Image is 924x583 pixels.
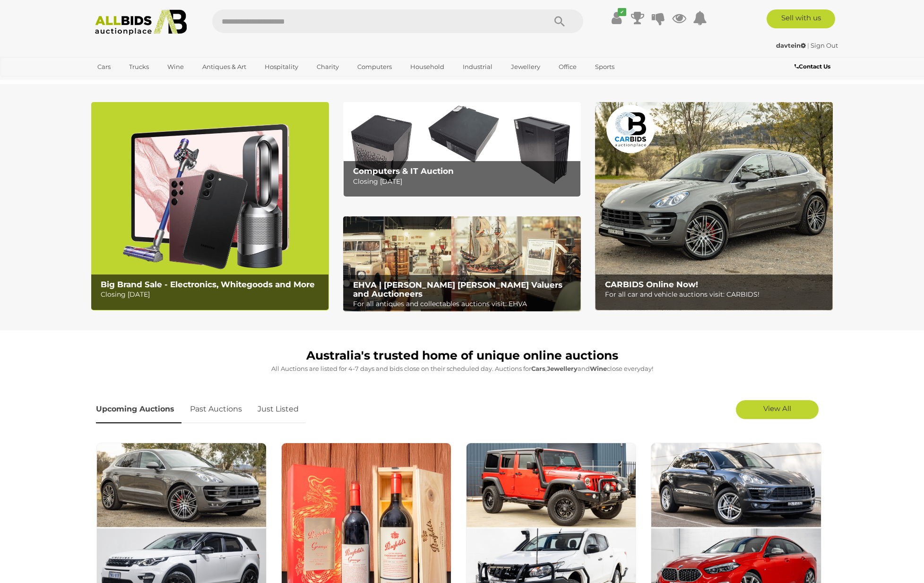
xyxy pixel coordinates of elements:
[589,59,621,75] a: Sports
[776,42,807,49] a: davtein
[794,63,830,70] b: Contact Us
[161,59,190,75] a: Wine
[505,59,546,75] a: Jewellery
[91,102,329,310] img: Big Brand Sale - Electronics, Whitegoods and More
[91,75,171,90] a: [GEOGRAPHIC_DATA]
[259,59,304,75] a: Hospitality
[767,9,835,28] a: Sell with us
[96,363,829,374] p: All Auctions are listed for 4-7 days and bids close on their scheduled day. Auctions for , and cl...
[311,59,345,75] a: Charity
[794,61,833,72] a: Contact Us
[196,59,252,75] a: Antiques & Art
[553,59,583,75] a: Office
[250,395,306,423] a: Just Listed
[343,102,581,197] a: Computers & IT Auction Computers & IT Auction Closing [DATE]
[353,280,562,299] b: EHVA | [PERSON_NAME] [PERSON_NAME] Valuers and Auctioneers
[736,400,819,419] a: View All
[90,9,192,35] img: Allbids.com.au
[96,349,829,362] h1: Australia's trusted home of unique online auctions
[351,59,398,75] a: Computers
[590,365,607,372] strong: Wine
[595,102,833,310] a: CARBIDS Online Now! CARBIDS Online Now! For all car and vehicle auctions visit: CARBIDS!
[101,280,315,289] b: Big Brand Sale - Electronics, Whitegoods and More
[536,9,583,33] button: Search
[547,365,578,372] strong: Jewellery
[811,42,838,49] a: Sign Out
[353,166,454,176] b: Computers & IT Auction
[610,9,624,26] a: ✔
[807,42,809,49] span: |
[404,59,450,75] a: Household
[353,176,576,188] p: Closing [DATE]
[91,59,117,75] a: Cars
[618,8,626,16] i: ✔
[343,216,581,312] a: EHVA | Evans Hastings Valuers and Auctioneers EHVA | [PERSON_NAME] [PERSON_NAME] Valuers and Auct...
[183,395,249,423] a: Past Auctions
[457,59,499,75] a: Industrial
[763,404,791,413] span: View All
[776,42,806,49] strong: davtein
[123,59,155,75] a: Trucks
[605,289,828,300] p: For all car and vehicle auctions visit: CARBIDS!
[605,280,698,289] b: CARBIDS Online Now!
[343,216,581,312] img: EHVA | Evans Hastings Valuers and Auctioneers
[343,102,581,197] img: Computers & IT Auction
[531,365,545,372] strong: Cars
[353,298,576,310] p: For all antiques and collectables auctions visit: EHVA
[101,289,323,300] p: Closing [DATE]
[595,102,833,310] img: CARBIDS Online Now!
[91,102,329,310] a: Big Brand Sale - Electronics, Whitegoods and More Big Brand Sale - Electronics, Whitegoods and Mo...
[96,395,181,423] a: Upcoming Auctions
